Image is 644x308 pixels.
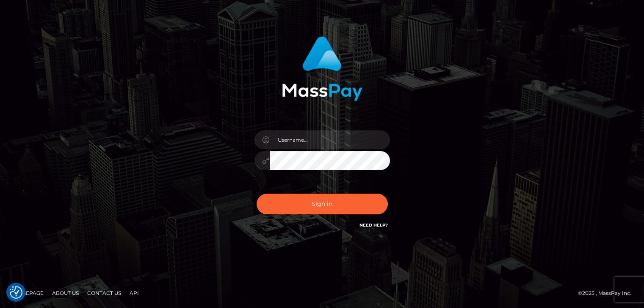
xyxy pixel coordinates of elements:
img: Revisit consent button [10,286,22,299]
input: Username... [270,130,390,149]
a: API [126,286,142,300]
a: Need Help? [359,222,388,228]
a: Contact Us [84,286,124,300]
a: About Us [49,286,82,300]
img: MassPay Login [282,36,362,101]
button: Consent Preferences [10,286,22,299]
div: © 2025 , MassPay Inc. [578,289,638,298]
a: Homepage [9,286,47,300]
button: Sign in [257,194,388,214]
